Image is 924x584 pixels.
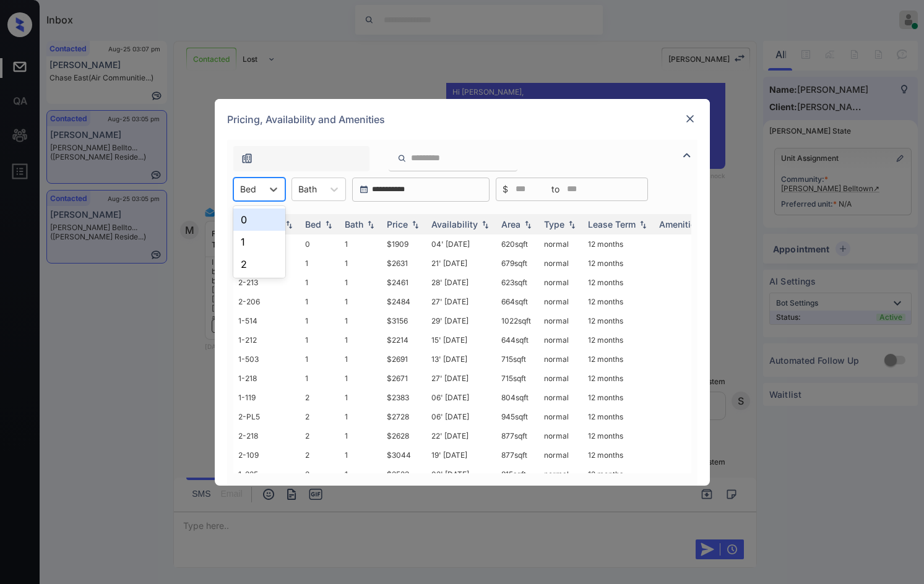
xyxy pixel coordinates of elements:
[300,292,340,311] td: 1
[340,273,382,292] td: 1
[583,311,654,330] td: 12 months
[283,220,295,228] img: sorting
[583,426,654,445] td: 12 months
[233,292,300,311] td: 2-206
[583,407,654,426] td: 12 months
[583,273,654,292] td: 12 months
[233,330,300,350] td: 1-212
[340,407,382,426] td: 1
[382,350,426,369] td: $2691
[365,220,377,228] img: sorting
[340,426,382,445] td: 1
[680,148,694,163] img: icon-zuma
[233,273,300,292] td: 2-213
[496,311,539,330] td: 1022 sqft
[426,234,496,254] td: 04' [DATE]
[300,369,340,388] td: 1
[539,465,583,484] td: normal
[340,311,382,330] td: 1
[426,407,496,426] td: 06' [DATE]
[566,220,578,228] img: sorting
[496,426,539,445] td: 877 sqft
[233,208,285,231] div: 0
[539,292,583,311] td: normal
[233,253,285,275] div: 2
[387,219,408,230] div: Price
[583,445,654,465] td: 12 months
[551,182,559,196] span: to
[479,220,491,228] img: sorting
[426,254,496,273] td: 21' [DATE]
[233,231,285,253] div: 1
[539,330,583,350] td: normal
[233,350,300,369] td: 1-503
[340,254,382,273] td: 1
[426,292,496,311] td: 27' [DATE]
[340,369,382,388] td: 1
[305,219,321,230] div: Bed
[382,273,426,292] td: $2461
[300,350,340,369] td: 1
[426,445,496,465] td: 19' [DATE]
[300,254,340,273] td: 1
[426,350,496,369] td: 13' [DATE]
[583,465,654,484] td: 12 months
[382,465,426,484] td: $2523
[503,182,508,196] span: $
[300,330,340,350] td: 1
[539,350,583,369] td: normal
[496,407,539,426] td: 945 sqft
[539,254,583,273] td: normal
[583,350,654,369] td: 12 months
[426,388,496,407] td: 06' [DATE]
[340,292,382,311] td: 1
[426,426,496,445] td: 22' [DATE]
[496,273,539,292] td: 623 sqft
[426,330,496,350] td: 15' [DATE]
[496,234,539,254] td: 620 sqft
[233,465,300,484] td: 1-225
[496,330,539,350] td: 644 sqft
[496,254,539,273] td: 679 sqft
[300,445,340,465] td: 2
[233,369,300,388] td: 1-218
[322,220,335,228] img: sorting
[583,234,654,254] td: 12 months
[340,234,382,254] td: 1
[583,369,654,388] td: 12 months
[382,445,426,465] td: $3044
[340,388,382,407] td: 1
[382,234,426,254] td: $1909
[544,219,564,230] div: Type
[382,330,426,350] td: $2214
[300,426,340,445] td: 2
[215,99,710,140] div: Pricing, Availability and Amenities
[300,465,340,484] td: 2
[300,388,340,407] td: 2
[300,311,340,330] td: 1
[637,220,649,228] img: sorting
[397,153,407,164] img: icon-zuma
[496,465,539,484] td: 815 sqft
[539,426,583,445] td: normal
[431,219,478,230] div: Availability
[539,369,583,388] td: normal
[496,445,539,465] td: 877 sqft
[501,219,520,230] div: Area
[583,330,654,350] td: 12 months
[340,330,382,350] td: 1
[340,350,382,369] td: 1
[588,219,636,230] div: Lease Term
[382,426,426,445] td: $2628
[426,273,496,292] td: 28' [DATE]
[300,234,340,254] td: 0
[233,407,300,426] td: 2-PL5
[340,465,382,484] td: 1
[496,292,539,311] td: 664 sqft
[382,254,426,273] td: $2631
[409,220,421,228] img: sorting
[496,350,539,369] td: 715 sqft
[583,388,654,407] td: 12 months
[300,407,340,426] td: 2
[426,311,496,330] td: 29' [DATE]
